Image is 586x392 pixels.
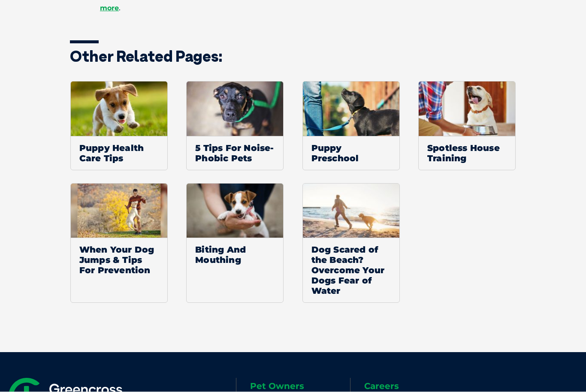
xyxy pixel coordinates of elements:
a: When Your Dog Jumps & Tips For Prevention [70,184,168,304]
span: Puppy Preschool [303,136,399,170]
h6: Pet Owners [250,382,350,391]
a: Puppy Preschool [302,81,400,171]
a: Biting And Mouthing [186,184,284,304]
a: 5 Tips For Noise-Phobic Pets [186,81,284,171]
img: Enrol in Puppy Preschool [303,82,399,136]
span: 5 Tips For Noise-Phobic Pets [187,136,283,170]
span: Spotless House Training [419,136,515,170]
span: Dog Scared of the Beach? Overcome Your Dogs Fear of Water [303,238,399,303]
a: Puppy Health Care Tips [70,81,168,171]
span: When Your Dog Jumps & Tips For Prevention [71,238,167,282]
h3: Other related pages: [70,49,516,64]
h6: Careers [364,382,464,391]
span: Puppy Health Care Tips [71,136,167,170]
a: Spotless House Training [418,81,516,171]
a: Dog Scared of the Beach? Overcome Your Dogs Fear of Water [302,184,400,304]
span: Biting And Mouthing [187,238,283,272]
